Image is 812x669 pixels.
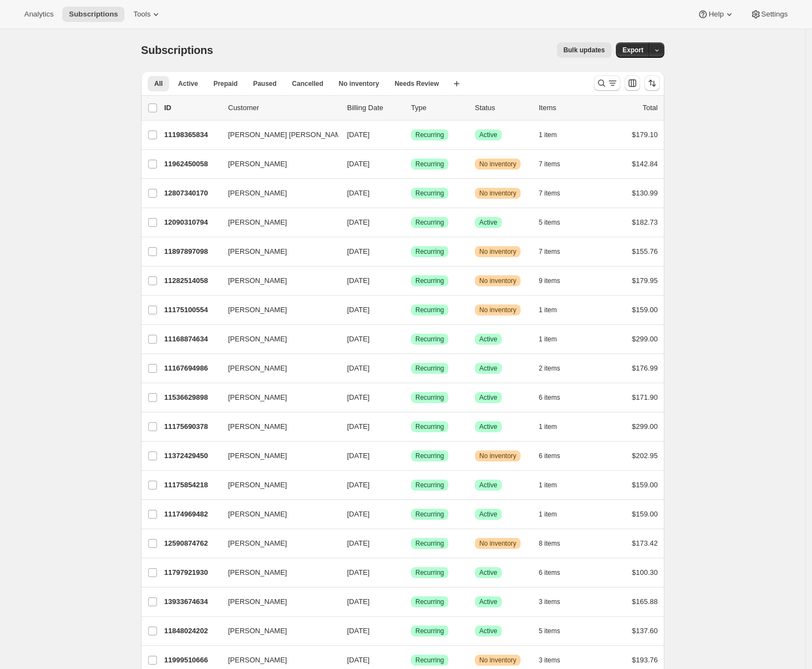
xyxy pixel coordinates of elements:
span: $171.90 [632,393,658,401]
span: 1 item [539,481,557,489]
span: Paused [253,79,277,88]
div: 11797921930[PERSON_NAME][DATE]SuccessRecurringSuccessActive6 items$100.30 [164,565,658,580]
div: Type [411,102,466,113]
span: [PERSON_NAME] [228,538,287,549]
button: [PERSON_NAME] [221,301,332,319]
span: $130.99 [632,189,658,197]
span: $155.76 [632,247,658,255]
span: [DATE] [347,539,370,547]
button: 1 item [539,419,569,434]
span: Active [479,130,497,139]
button: 7 items [539,156,572,172]
span: [PERSON_NAME] [228,596,287,607]
div: 11536629898[PERSON_NAME][DATE]SuccessRecurringSuccessActive6 items$171.90 [164,390,658,405]
span: 1 item [539,335,557,344]
p: Status [475,102,530,113]
div: 11897897098[PERSON_NAME][DATE]SuccessRecurringWarningNo inventory7 items$155.76 [164,244,658,259]
span: Recurring [415,422,444,431]
span: 7 items [539,247,560,256]
div: 13933674634[PERSON_NAME][DATE]SuccessRecurringSuccessActive3 items$165.88 [164,594,658,610]
span: $173.42 [632,539,658,547]
span: 6 items [539,452,560,460]
button: [PERSON_NAME] [221,360,332,377]
span: Recurring [415,656,444,665]
span: Recurring [415,452,444,460]
p: 11168874634 [164,334,219,345]
span: [DATE] [347,335,370,343]
button: [PERSON_NAME] [221,476,332,494]
p: 11797921930 [164,567,219,578]
p: 11536629898 [164,392,219,403]
span: $137.60 [632,627,658,635]
button: Analytics [18,7,60,22]
p: Billing Date [347,102,402,113]
span: [DATE] [347,481,370,489]
span: [PERSON_NAME] [228,655,287,666]
span: [PERSON_NAME] [228,567,287,578]
span: Active [479,481,497,489]
span: Recurring [415,189,444,198]
span: $299.00 [632,422,658,431]
span: Analytics [24,10,53,19]
span: Cancelled [292,79,323,88]
span: Recurring [415,481,444,489]
button: [PERSON_NAME] [221,651,332,669]
button: [PERSON_NAME] [221,418,332,436]
span: $179.95 [632,276,658,285]
p: Total [643,102,658,113]
span: $179.10 [632,130,658,139]
button: [PERSON_NAME] [PERSON_NAME] [221,126,332,144]
span: No inventory [479,306,516,314]
span: No inventory [479,539,516,548]
span: Active [479,510,497,519]
span: [DATE] [347,422,370,431]
button: 1 item [539,302,569,318]
button: 7 items [539,186,572,201]
span: Recurring [415,247,444,256]
span: Active [178,79,198,88]
span: Recurring [415,276,444,285]
span: [PERSON_NAME] [228,509,287,520]
button: 1 item [539,127,569,143]
button: Customize table column order and visibility [625,75,640,91]
button: Help [691,7,741,22]
button: 9 items [539,273,572,289]
span: [PERSON_NAME] [228,392,287,403]
button: 5 items [539,623,572,639]
span: No inventory [479,247,516,256]
span: [PERSON_NAME] [228,334,287,345]
button: [PERSON_NAME] [221,184,332,202]
span: Recurring [415,130,444,139]
span: No inventory [479,656,516,665]
button: Bulk updates [557,42,611,58]
span: Recurring [415,160,444,168]
span: [DATE] [347,627,370,635]
span: 9 items [539,276,560,285]
span: $202.95 [632,452,658,460]
button: 8 items [539,536,572,551]
span: Tools [133,10,150,19]
span: Active [479,218,497,227]
span: Recurring [415,364,444,373]
p: 12090310794 [164,217,219,228]
span: Active [479,627,497,635]
span: Bulk updates [564,46,605,55]
span: [PERSON_NAME] [228,480,287,491]
button: Create new view [448,76,465,91]
span: 1 item [539,422,557,431]
div: 11282514058[PERSON_NAME][DATE]SuccessRecurringWarningNo inventory9 items$179.95 [164,273,658,289]
span: [DATE] [347,597,370,606]
button: Export [616,42,650,58]
p: 12807340170 [164,188,219,199]
button: [PERSON_NAME] [221,505,332,523]
span: Active [479,335,497,344]
span: $165.88 [632,597,658,606]
span: Needs Review [394,79,439,88]
p: 13933674634 [164,596,219,607]
span: [DATE] [347,276,370,285]
span: 1 item [539,130,557,139]
span: Subscriptions [69,10,118,19]
div: 11175690378[PERSON_NAME][DATE]SuccessRecurringSuccessActive1 item$299.00 [164,419,658,434]
span: [DATE] [347,510,370,518]
button: 1 item [539,477,569,493]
